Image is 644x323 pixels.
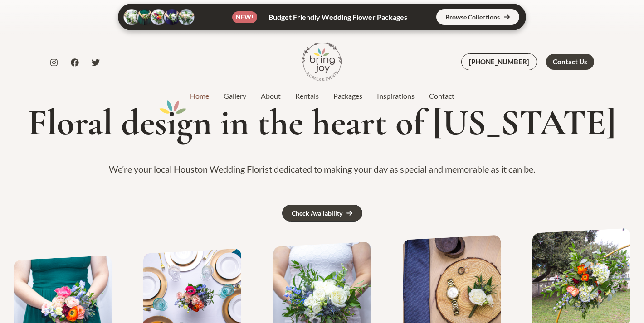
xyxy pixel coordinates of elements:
[282,205,362,222] a: Check Availability
[288,91,326,101] a: Rentals
[422,91,462,101] a: Contact
[546,54,594,70] a: Contact Us
[254,91,288,101] a: About
[71,58,79,67] a: Facebook
[167,103,176,143] mark: i
[183,91,216,101] a: Home
[50,58,58,67] a: Instagram
[302,41,342,82] img: Bring Joy
[11,103,633,143] h1: Floral des gn in the heart of [US_STATE]
[183,89,462,103] nav: Site Navigation
[92,58,100,67] a: Twitter
[370,91,422,101] a: Inspirations
[11,161,633,178] p: We’re your local Houston Wedding Florist dedicated to making your day as special and memorable as...
[326,91,370,101] a: Packages
[292,210,342,217] div: Check Availability
[216,91,254,101] a: Gallery
[461,53,537,70] a: [PHONE_NUMBER]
